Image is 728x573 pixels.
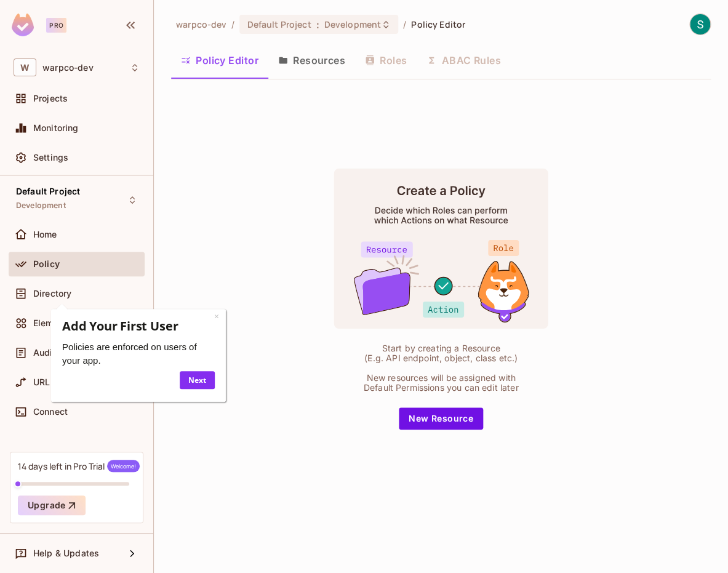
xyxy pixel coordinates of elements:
button: Upgrade [18,495,86,515]
span: Connect [33,407,68,417]
span: Elements [33,318,71,328]
div: 14 days left in Pro Trial [18,460,140,472]
span: Audit Log [33,348,74,358]
span: Development [16,201,66,210]
span: Workspace: warpco-dev [42,63,94,73]
div: Start by creating a Resource (E.g. API endpoint, object, class etc.) [358,343,524,363]
li: / [403,18,406,30]
span: Projects [33,94,68,103]
span: Policy [33,259,60,269]
img: SReyMgAAAABJRU5ErkJggg== [12,14,34,36]
div: Close tooltip [165,10,170,23]
span: Add Your First User [13,18,129,34]
span: Settings [33,153,68,162]
img: Shubham Ranjan [690,14,710,34]
span: Monitoring [33,123,79,133]
button: Policy Editor [171,45,268,76]
span: : [315,20,319,30]
span: Policies are enforced on users of your app. [13,42,147,66]
button: Resources [268,45,355,76]
span: Default Project [16,186,80,196]
span: W [14,58,36,76]
span: Default Project [247,18,311,30]
span: Welcome! [107,460,140,472]
li: / [231,18,234,30]
span: Home [33,230,57,239]
span: Development [324,18,381,30]
span: Help & Updates [33,548,99,558]
span: the active workspace [176,18,226,30]
div: New resources will be assigned with Default Permissions you can edit later [358,373,524,393]
span: Directory [33,289,71,299]
span: URL Mapping [33,377,90,387]
a: Next [130,71,166,89]
a: × [165,10,170,22]
button: New Resource [399,407,483,430]
div: Pro [46,18,66,33]
span: Policy Editor [411,18,465,30]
